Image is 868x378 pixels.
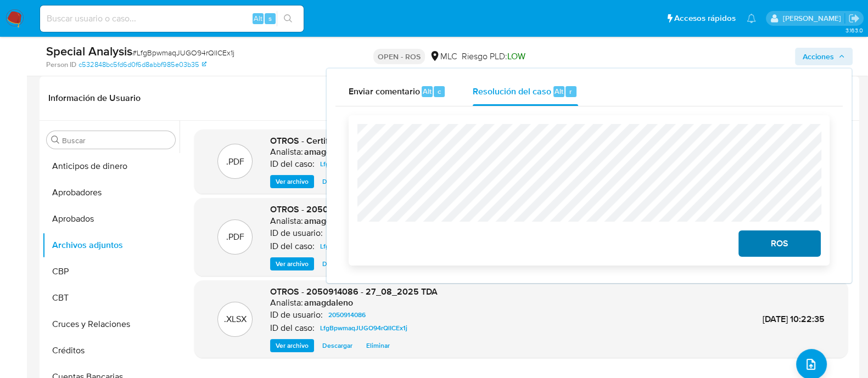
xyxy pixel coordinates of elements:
[507,50,525,63] span: LOW
[42,258,180,285] button: CBP
[304,297,353,308] h6: amagdaleno
[270,134,416,147] span: OTROS - Certificado UAF ROS #1387
[270,285,438,298] span: OTROS - 2050914086 - 27_08_2025 TDA
[848,13,860,24] a: Salir
[473,84,551,97] span: Resolución del caso
[373,49,425,64] p: OPEN - ROS
[270,297,303,308] p: Analista:
[803,48,834,65] span: Acciones
[270,257,314,270] button: Ver archivo
[674,13,736,24] span: Accesos rápidos
[132,47,234,58] span: # LfgBpwmaqJUGO94rQlICEx1j
[423,86,432,97] span: Alt
[270,159,315,170] p: ID del caso:
[270,228,323,239] p: ID de usuario:
[276,176,309,187] span: Ver archivo
[270,339,314,352] button: Ver archivo
[46,60,76,70] b: Person ID
[555,86,563,97] span: Alt
[320,321,407,335] span: LfgBpwmaqJUGO94rQlICEx1j
[317,257,358,270] button: Descargar
[317,339,358,352] button: Descargar
[270,216,303,227] p: Analista:
[316,157,412,171] a: LfgBpwmaqJUGO94rQlICEx1j
[795,48,853,65] button: Acciones
[42,206,180,232] button: Aprobados
[62,136,171,145] input: Buscar
[270,241,315,252] p: ID del caso:
[462,50,525,63] span: Riesgo PLD:
[270,175,314,188] button: Ver archivo
[747,14,756,23] a: Notificaciones
[317,175,358,188] button: Descargar
[366,340,390,351] span: Eliminar
[254,13,262,24] span: Alt
[322,340,352,351] span: Descargar
[226,156,244,168] p: .PDF
[324,227,370,240] a: 2050914086
[316,321,412,335] a: LfgBpwmaqJUGO94rQlICEx1j
[763,313,825,325] span: [DATE] 10:22:35
[322,176,352,187] span: Descargar
[845,26,863,35] span: 3.163.0
[40,12,304,26] input: Buscar usuario o caso...
[42,232,180,258] button: Archivos adjuntos
[277,11,299,26] button: search-icon
[46,42,132,60] b: Special Analysis
[738,230,821,257] button: ROS
[304,146,353,157] h6: amagdaleno
[276,258,309,269] span: Ver archivo
[324,308,370,321] a: 2050914086
[276,340,309,351] span: Ver archivo
[226,231,244,243] p: .PDF
[42,337,180,364] button: Créditos
[569,86,572,97] span: r
[79,60,206,70] a: c532848bc5fd6d0f6d8abbf985e03b35
[42,153,180,179] button: Anticipos de dinero
[320,240,407,253] span: LfgBpwmaqJUGO94rQlICEx1j
[270,323,315,334] p: ID del caso:
[42,179,180,206] button: Aprobadores
[48,93,141,104] h1: Información de Usuario
[753,232,807,256] span: ROS
[42,285,180,311] button: CBT
[268,13,272,24] span: s
[270,203,438,216] span: OTROS - 2050914086 - 27_08_2025 TDA
[361,339,395,352] button: Eliminar
[320,157,407,171] span: LfgBpwmaqJUGO94rQlICEx1j
[322,258,352,269] span: Descargar
[429,50,457,63] div: MLC
[438,86,441,97] span: c
[42,311,180,337] button: Cruces y Relaciones
[270,146,303,157] p: Analista:
[349,84,420,97] span: Enviar comentario
[270,309,323,320] p: ID de usuario:
[782,13,844,24] p: aline.magdaleno@mercadolibre.com
[328,308,366,321] span: 2050914086
[316,240,412,253] a: LfgBpwmaqJUGO94rQlICEx1j
[51,136,60,144] button: Buscar
[224,313,247,325] p: .XLSX
[304,216,353,227] h6: amagdaleno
